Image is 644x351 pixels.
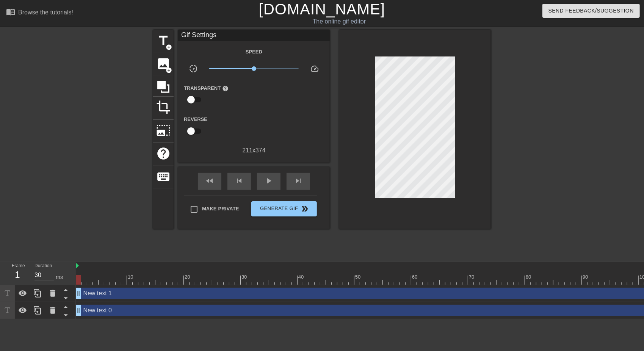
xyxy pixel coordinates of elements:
[189,64,198,73] span: slow_motion_video
[583,273,589,281] div: 90
[12,268,23,282] div: 1
[185,273,191,281] div: 20
[156,123,171,138] span: photo_size_select_large
[156,146,171,161] span: help
[294,176,303,185] span: skip_next
[75,307,82,314] span: drag_handle
[246,48,262,56] label: Speed
[542,4,640,18] button: Send Feedback/Suggestion
[301,204,310,213] span: double_arrow
[298,273,305,281] div: 40
[156,100,171,114] span: crop
[156,33,171,48] span: title
[184,116,207,123] label: Reverse
[264,176,273,185] span: play_arrow
[6,262,29,284] div: Frame
[241,273,248,281] div: 30
[178,146,330,155] div: 211 x 374
[412,273,419,281] div: 60
[166,44,172,50] span: add_circle
[222,85,229,92] span: help
[6,7,15,16] span: menu_book
[156,169,171,184] span: keyboard
[254,204,314,213] span: Generate Gif
[218,17,460,26] div: The online gif editor
[166,67,172,74] span: add_circle
[6,7,73,19] a: Browse the tutorials!
[548,6,634,16] span: Send Feedback/Suggestion
[184,85,229,92] label: Transparent
[18,9,73,16] div: Browse the tutorials!
[205,176,214,185] span: fast_rewind
[259,1,385,17] a: [DOMAIN_NAME]
[235,176,244,185] span: skip_previous
[310,64,319,73] span: speed
[251,201,317,216] button: Generate Gif
[526,273,533,281] div: 80
[34,264,52,268] label: Duration
[56,273,63,281] div: ms
[128,273,135,281] div: 10
[178,30,330,41] div: Gif Settings
[75,290,82,297] span: drag_handle
[469,273,476,281] div: 70
[355,273,362,281] div: 50
[202,205,239,213] span: Make Private
[156,56,171,71] span: image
